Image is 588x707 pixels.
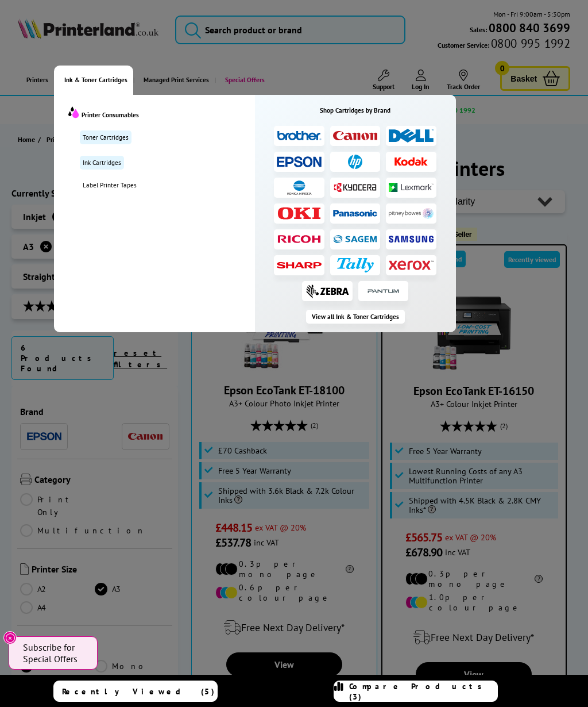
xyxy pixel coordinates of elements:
[80,156,124,170] a: Ink Cartridges
[54,66,133,95] a: Ink & Toner Cartridges
[389,157,434,166] img: Kodak Ink and Toner Cartridges
[334,681,497,702] a: Compare Products (3)
[306,310,405,324] a: View all Ink & Toner Cartridges
[23,641,86,664] span: Subscribe for Special Offers
[349,681,497,702] span: Compare Products (3)
[333,235,378,244] img: Sagem Ink and Toner Cartridges
[389,129,434,143] img: Dell Ink and Toner Cartridges
[64,66,127,95] span: Ink & Toner Cartridges
[333,210,378,217] img: Panasonic Ink and Toner Cartridges
[348,155,362,169] img: Hp Ink and Toner Cartridges
[62,686,215,697] span: Recently Viewed (5)
[277,262,322,268] img: Sharp consumables
[305,284,349,298] img: Zebra ribbons
[277,156,322,167] img: Epson Ink and Toner Cartridges
[337,258,374,272] img: Tally Ink and Toner Cartridges
[333,182,378,193] img: Kyocera Ink and Toner Cartridges
[80,130,131,144] a: Toner Cartridges
[389,208,434,219] img: Pitney Bowes Ink and Toner Cartridges
[80,181,255,189] a: Label Printer Tapes
[365,284,401,298] img: Pantum Toner Cartridges
[333,131,378,140] img: Canon Ink and Toner Cartridges
[277,130,322,141] img: Brother Ink and Toner Cartridges
[68,106,255,119] div: Printer Consumables
[277,235,322,243] img: Ricoh Ink and Toner Cartridges
[277,207,322,220] img: OKI Ink and Toner Cartridges
[287,180,312,195] img: Konica Minolta Ink and Toner Cartridges
[255,106,456,114] div: Shop Cartridges by Brand
[389,183,434,191] img: Lexmark Ink and Toner Cartridges
[53,681,217,702] a: Recently Viewed (5)
[389,260,434,270] img: Xerox Ink and Toner Cartridges
[3,631,17,644] button: Close
[389,236,434,243] img: Samsung Toner Cartridges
